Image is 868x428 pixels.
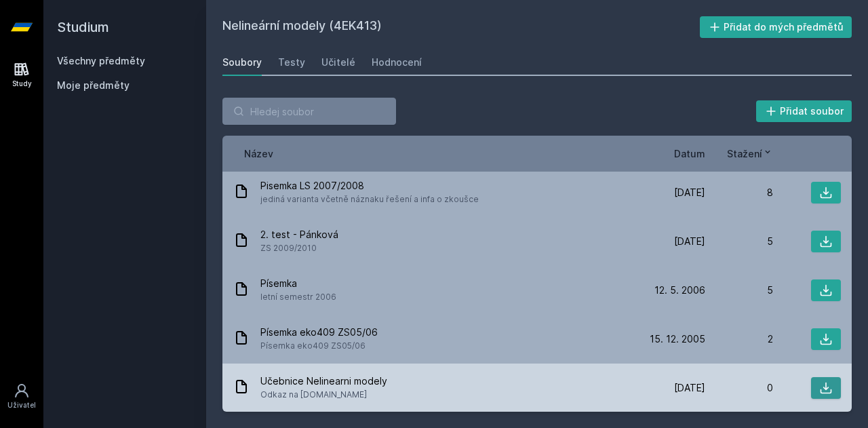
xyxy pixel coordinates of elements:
span: Učebnice Nelinearni modely [260,374,387,388]
span: Písemka eko409 ZS05/06 [260,339,378,353]
span: Moje předměty [57,79,130,92]
span: 12. 5. 2006 [654,284,705,297]
div: Study [12,79,32,89]
div: 5 [705,235,773,248]
div: 8 [705,186,773,199]
span: Písemka eko409 ZS05/06 [260,326,378,339]
div: Soubory [222,56,262,69]
span: Písemka [260,277,336,290]
a: Hodnocení [372,49,422,76]
a: Study [3,54,41,96]
h2: Nelineární modely (4EK413) [222,16,700,38]
span: [DATE] [674,235,705,248]
span: Odkaz na [DOMAIN_NAME] [260,388,387,402]
span: Pisemka LS 2007/2008 [260,179,479,193]
a: Uživatel [3,376,41,417]
div: 2 [705,332,773,346]
span: letní semestr 2006 [260,290,336,304]
div: Hodnocení [372,56,422,69]
span: Stažení [727,147,762,161]
div: Testy [278,56,305,69]
span: 2. test - Pánková [260,228,338,241]
span: 15. 12. 2005 [650,332,705,346]
span: [DATE] [674,186,705,199]
button: Přidat do mých předmětů [700,16,852,38]
input: Hledej soubor [222,98,396,125]
span: jediná varianta včetně náznaku řešení a infa o zkoušce [260,193,479,206]
button: Stažení [727,147,773,161]
span: [DATE] [674,381,705,395]
button: Datum [674,147,705,161]
a: Testy [278,49,305,76]
div: 0 [705,381,773,395]
a: Všechny předměty [57,55,145,66]
div: 5 [705,284,773,297]
div: Uživatel [7,400,36,410]
button: Přidat soubor [756,100,852,122]
a: Soubory [222,49,262,76]
a: Učitelé [321,49,355,76]
div: Učitelé [321,56,355,69]
span: ZS 2009/2010 [260,241,338,255]
button: Název [244,147,273,161]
